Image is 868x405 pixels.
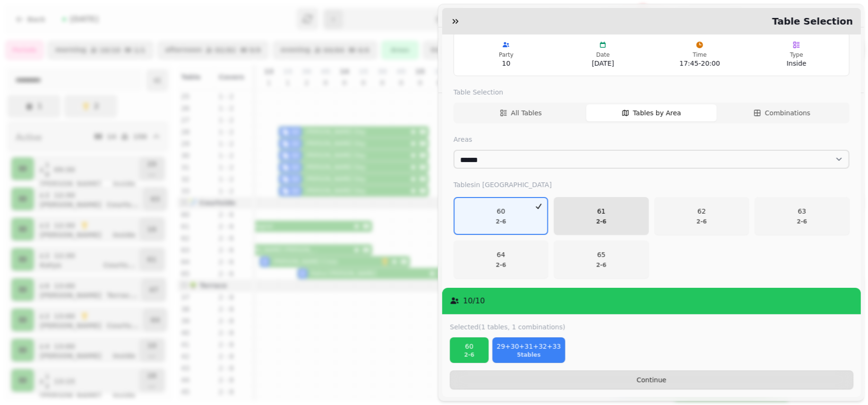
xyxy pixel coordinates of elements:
[797,218,807,225] p: 2 - 6
[554,241,648,278] button: 652-6
[586,104,717,121] button: Tables by Area
[511,108,541,118] span: All Tables
[497,342,561,351] p: 29+30+31+32+33
[496,261,506,269] p: 2 - 6
[596,207,606,216] p: 61
[797,207,807,216] p: 63
[455,104,586,121] button: All Tables
[596,250,606,259] p: 65
[450,322,565,332] label: Selected (1 tables, 1 combinations)
[752,59,841,68] p: Inside
[497,351,561,359] p: 5 tables
[450,337,489,363] button: 602-6
[492,337,565,363] button: 29+30+31+32+335tables
[654,197,748,235] button: 622-6
[696,207,707,216] p: 62
[765,108,810,118] span: Combinations
[717,104,848,121] button: Combinations
[450,371,853,389] button: Continue
[655,59,744,68] p: 17:45 - 20:00
[454,135,850,144] label: Areas
[462,59,551,68] p: 10
[454,241,548,278] button: 642-6
[458,377,845,383] span: Continue
[558,59,647,68] p: [DATE]
[596,218,606,225] p: 2 - 6
[633,108,681,118] span: Tables by Area
[496,250,506,259] p: 64
[496,218,506,225] p: 2 - 6
[696,218,707,225] p: 2 - 6
[755,197,849,235] button: 632-6
[463,295,485,307] p: 10 / 10
[454,351,484,359] p: 2 - 6
[496,207,506,216] p: 60
[596,261,606,269] p: 2 - 6
[454,342,484,351] p: 60
[454,180,850,190] label: Tables in [GEOGRAPHIC_DATA]
[454,87,850,97] label: Table Selection
[554,197,648,235] button: 612-6
[454,197,548,235] button: 602-6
